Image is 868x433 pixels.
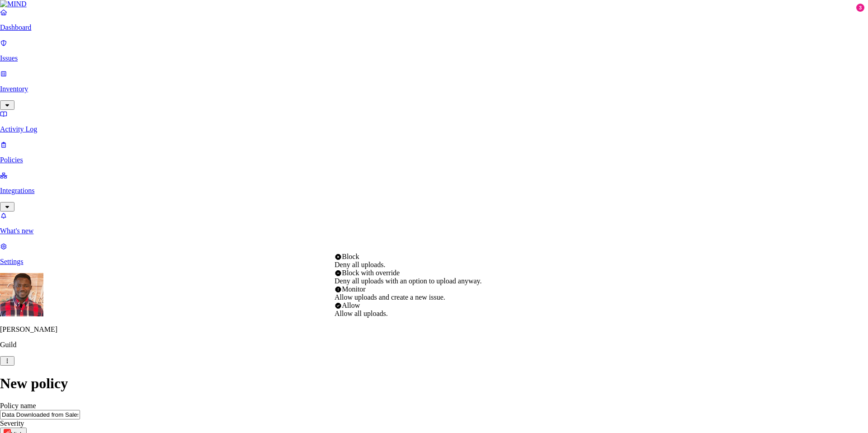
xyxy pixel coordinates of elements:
[335,261,385,268] span: Deny all uploads.
[342,301,360,309] span: Allow
[342,285,365,293] span: Monitor
[335,277,482,285] span: Deny all uploads with an option to upload anyway.
[335,310,388,317] span: Allow all uploads.
[342,253,359,260] span: Block
[342,269,400,277] span: Block with override
[335,293,445,301] span: Allow uploads and create a new issue.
